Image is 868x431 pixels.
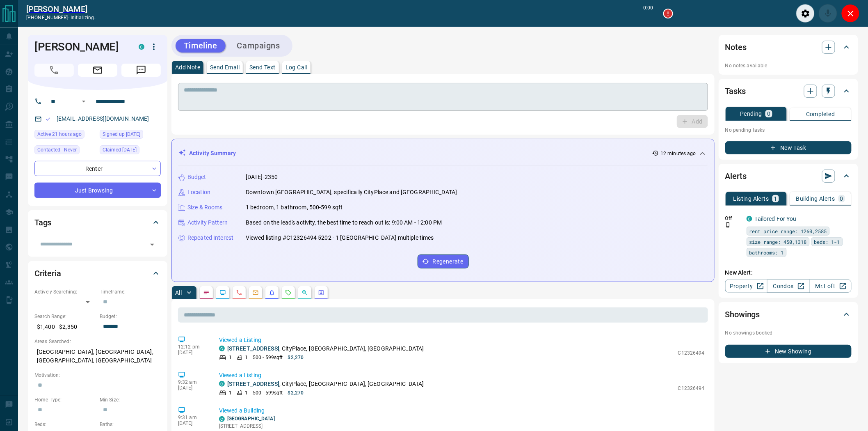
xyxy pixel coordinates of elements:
span: Claimed [DATE] [103,146,137,154]
div: Tasks [725,81,852,101]
p: 1 [774,196,777,202]
a: [STREET_ADDRESS] [227,345,279,352]
p: Budget: [100,313,161,320]
button: Campaigns [229,39,288,53]
p: [DATE] [178,420,207,426]
p: 9:32 am [178,379,207,385]
p: Repeated Interest [187,234,233,242]
div: condos.ca [747,216,752,222]
p: $2,270 [288,389,304,397]
svg: Opportunities [302,289,308,296]
p: 0 [840,196,843,202]
h2: Tags [34,216,51,229]
p: 1 [229,389,232,397]
div: Notes [725,37,852,57]
p: Size & Rooms [187,203,223,212]
p: New Alert: [725,268,852,277]
p: Downtown [GEOGRAPHIC_DATA], specifically CityPlace and [GEOGRAPHIC_DATA] [246,188,457,197]
p: Home Type: [34,396,96,403]
div: Renter [34,161,161,176]
p: C12326494 [678,349,705,357]
p: Baths: [100,421,161,428]
svg: Agent Actions [318,289,324,296]
div: Activity Summary12 minutes ago [178,146,708,161]
p: 0:00 [644,4,653,23]
p: No pending tasks [725,124,852,136]
svg: Lead Browsing Activity [219,289,226,296]
p: Activity Pattern [187,218,228,227]
div: Alerts [725,166,852,186]
p: Viewed a Listing [219,336,705,344]
p: Add Note [175,64,200,70]
p: Actively Searching: [34,288,96,296]
p: 1 bedroom, 1 bathroom, 500-599 sqft [246,203,343,212]
button: New Task [725,141,852,154]
div: Criteria [34,264,161,283]
h2: Showings [725,308,760,321]
p: [PHONE_NUMBER] - [26,14,98,21]
div: Mute [819,4,837,23]
a: Mr.Loft [809,280,852,293]
p: Listing Alerts [733,196,769,202]
p: 500 - 599 sqft [253,389,283,397]
button: Timeline [176,39,226,53]
span: Signed up [DATE] [103,130,140,138]
span: Email [78,64,117,77]
div: Tags [34,213,161,232]
p: , CityPlace, [GEOGRAPHIC_DATA], [GEOGRAPHIC_DATA] [227,380,424,388]
p: Search Range: [34,313,96,320]
a: Condos [767,280,809,293]
div: Wed Sep 12 2018 [100,145,161,157]
p: Viewed a Building [219,406,705,415]
p: $2,270 [288,354,304,361]
a: Tailored For You [755,215,797,222]
p: Send Email [210,64,240,70]
span: initializing... [71,15,98,21]
p: Beds: [34,421,96,428]
p: Timeframe: [100,288,161,296]
h1: [PERSON_NAME] [34,40,126,53]
svg: Calls [236,289,242,296]
h2: Alerts [725,170,747,183]
a: [EMAIL_ADDRESS][DOMAIN_NAME] [57,115,149,122]
p: [GEOGRAPHIC_DATA], [GEOGRAPHIC_DATA], [GEOGRAPHIC_DATA], [GEOGRAPHIC_DATA] [34,345,161,367]
span: Contacted - Never [37,146,77,154]
div: Close [841,4,860,23]
p: , CityPlace, [GEOGRAPHIC_DATA], [GEOGRAPHIC_DATA] [227,344,424,353]
svg: Emails [252,289,259,296]
svg: Email Valid [45,116,51,122]
p: Based on the lead's activity, the best time to reach out is: 9:00 AM - 12:00 PM [246,218,442,227]
span: Message [121,64,161,77]
a: [PERSON_NAME] [26,4,98,14]
p: 12:12 pm [178,344,207,350]
p: No showings booked [725,329,852,337]
p: All [175,290,182,296]
div: Showings [725,305,852,324]
svg: Listing Alerts [269,289,275,296]
span: rent price range: 1260,2585 [749,227,827,235]
p: Viewed a Listing [219,371,705,380]
p: Viewed listing #C12326494 5202 - 1 [GEOGRAPHIC_DATA] multiple times [246,234,434,242]
p: 1 [245,354,248,361]
p: Pending [740,111,762,117]
p: [DATE] [178,350,207,355]
p: No notes available [725,62,852,69]
h2: Notes [725,41,747,54]
p: Areas Searched: [34,338,161,345]
p: Location [187,188,210,197]
div: Audio Settings [796,4,815,23]
div: Just Browsing [34,183,161,198]
p: Min Size: [100,396,161,403]
button: Open [79,96,89,106]
p: Building Alerts [796,196,835,202]
div: condos.ca [139,44,144,50]
p: 9:31 am [178,415,207,420]
span: size range: 450,1318 [749,238,807,246]
svg: Notes [203,289,210,296]
p: [DATE]-2350 [246,173,278,181]
p: 1 [245,389,248,397]
svg: Requests [285,289,292,296]
span: bathrooms: 1 [749,248,784,257]
p: 12 minutes ago [660,150,696,157]
p: Completed [806,111,835,117]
